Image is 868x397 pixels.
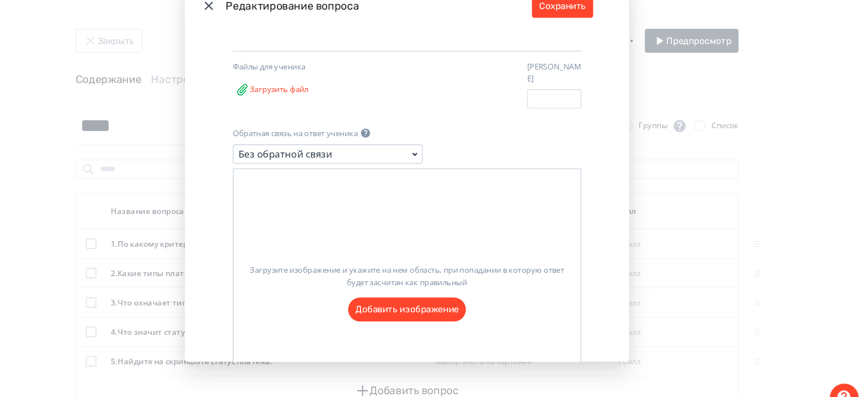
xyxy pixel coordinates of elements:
div: Файлы для ученика [270,58,389,69]
label: Обратная связь на ответ ученика [270,120,388,132]
div: Загрузите изображение и укажите на нем область, при попадании в которую ответ будет засчитан как ... [280,249,588,271]
div: Без обратной связи [275,138,363,152]
label: [PERSON_NAME] [547,58,598,80]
